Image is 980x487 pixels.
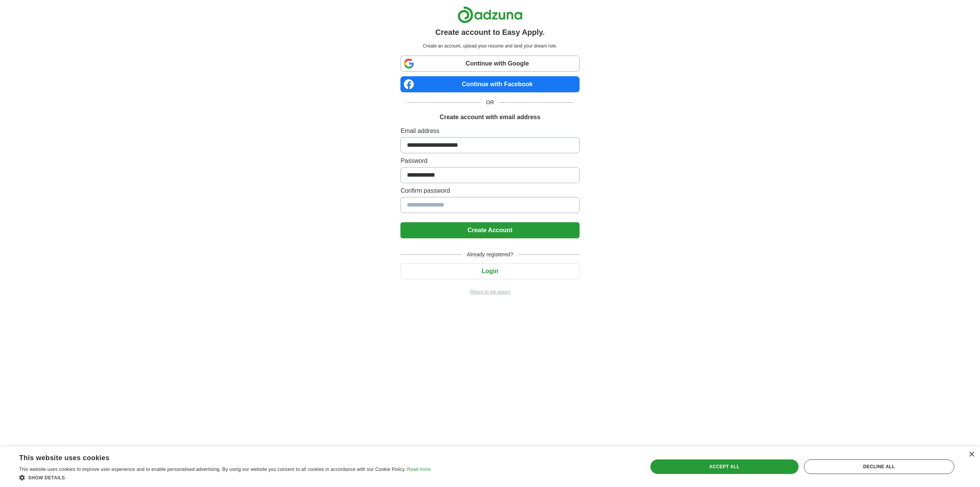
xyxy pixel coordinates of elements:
div: Show details [19,474,431,481]
span: Show details [28,475,65,480]
a: Continue with Facebook [400,76,579,92]
div: This website uses cookies [19,451,412,462]
a: Return to job advert [400,289,579,295]
a: Continue with Google [400,56,579,72]
div: Close [969,452,974,457]
a: Login [400,268,579,274]
label: Confirm password [400,186,579,195]
h1: Create account with email address [439,113,540,122]
p: Create an account, upload your resume and land your dream role. [402,43,578,49]
button: Login [400,263,579,279]
span: This website uses cookies to improve user experience and to enable personalised advertising. By u... [19,467,406,472]
h1: Create account to Easy Apply. [435,26,545,38]
img: Adzuna logo [457,6,523,23]
span: Already registered? [462,251,518,259]
button: Create Account [400,222,579,238]
label: Email address [400,126,579,136]
div: Decline all [804,459,954,474]
span: OR [482,98,499,107]
div: Accept all [650,459,799,474]
a: Read more, opens a new window [407,467,431,472]
label: Password [400,156,579,166]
